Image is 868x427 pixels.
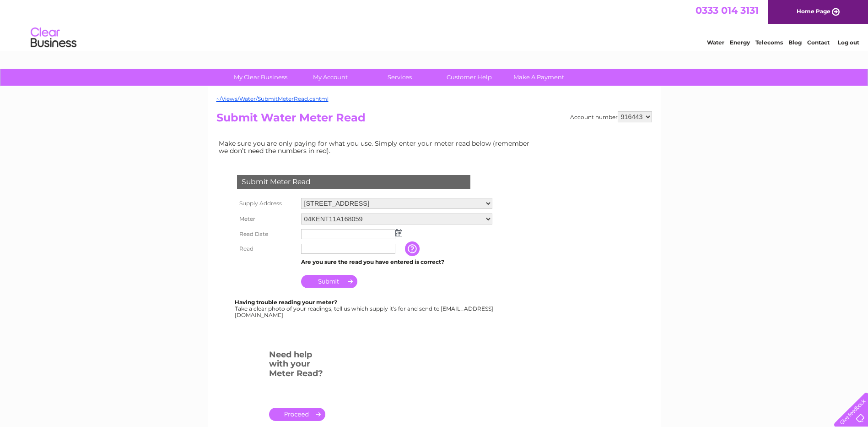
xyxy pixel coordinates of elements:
[755,39,783,46] a: Telecoms
[30,24,77,52] img: logo.png
[570,111,652,122] div: Account number
[301,275,357,288] input: Submit
[216,137,537,157] td: Make sure you are only paying for what you use. Simply enter your meter read below (remember we d...
[431,69,507,86] a: Customer Help
[269,408,325,421] a: .
[235,211,299,227] th: Meter
[807,39,830,46] a: Contact
[707,39,724,46] a: Water
[788,39,802,46] a: Blog
[223,69,298,86] a: My Clear Business
[292,69,368,86] a: My Account
[838,39,859,46] a: Log out
[730,39,750,46] a: Energy
[269,348,325,383] h3: Need help with your Meter Read?
[395,229,402,236] img: ...
[218,5,651,44] div: Clear Business is a trading name of Verastar Limited (registered in [GEOGRAPHIC_DATA] No. 3667643...
[235,241,299,256] th: Read
[216,95,329,102] a: ~/Views/Water/SubmitMeterRead.cshtml
[362,69,437,86] a: Services
[299,256,495,268] td: Are you sure the read you have entered is correct?
[405,241,421,256] input: Information
[501,69,577,86] a: Make A Payment
[216,111,652,129] h2: Submit Water Meter Read
[235,196,299,211] th: Supply Address
[695,5,759,16] a: 0333 014 3131
[237,175,470,189] div: Submit Meter Read
[235,299,495,318] div: Take a clear photo of your readings, tell us which supply it's for and send to [EMAIL_ADDRESS][DO...
[235,227,299,241] th: Read Date
[235,299,337,306] b: Having trouble reading your meter?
